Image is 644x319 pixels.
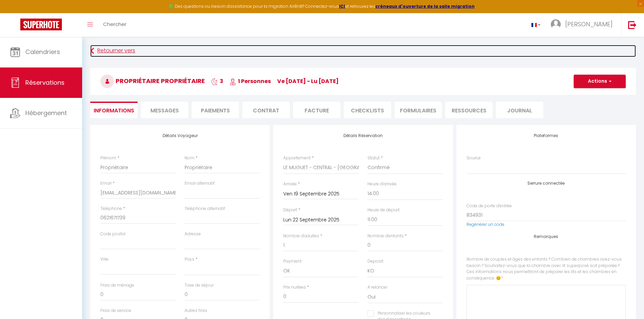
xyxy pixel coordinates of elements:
[100,133,260,138] h4: Détails Voyageur
[293,102,340,118] li: Facture
[100,180,112,187] label: Email
[367,155,380,161] label: Statut
[395,102,442,118] li: FORMULAIRES
[339,3,345,9] a: ICI
[185,282,214,289] label: Taxe de séjour
[25,78,65,87] span: Réservations
[283,207,297,213] label: Départ
[467,256,626,282] label: Nombre de couples et âges des enfants ? Combien de chambres avez-vous besoin ? Souhaitez-vous que...
[100,206,122,212] label: Téléphone
[467,155,481,161] label: Source
[25,48,60,56] span: Calendriers
[628,21,637,29] img: logout
[185,308,207,314] label: Autres frais
[5,3,26,23] button: Ouvrir le widget de chat LiveChat
[283,233,319,239] label: Nombre d'adultes
[551,19,561,29] img: ...
[185,180,215,187] label: Email alternatif
[103,21,126,28] span: Chercher
[185,256,194,263] label: Pays
[185,231,201,237] label: Adresse
[574,75,626,88] button: Actions
[546,13,621,37] a: ... [PERSON_NAME]
[90,102,138,118] li: Informations
[20,19,62,30] img: Super Booking
[445,102,493,118] li: Ressources
[100,256,109,263] label: Ville
[90,45,636,57] a: Retourner vers
[100,282,134,289] label: Frais de ménage
[367,258,383,265] label: Deposit
[367,181,397,187] label: Heure d'arrivée
[344,102,391,118] li: CHECKLISTS
[467,221,504,227] a: Regénérer un code
[211,77,223,85] span: 3
[242,102,290,118] li: Contrat
[283,284,306,291] label: Prix nuitées
[192,102,239,118] li: Paiements
[98,13,132,37] a: Chercher
[467,133,626,138] h4: Plateformes
[150,107,179,114] span: Messages
[230,77,271,85] span: 1 Personnes
[100,308,131,314] label: Frais de service
[283,133,443,138] h4: Détails Réservation
[100,77,205,85] span: Propriétaire Propriétaire
[496,102,543,118] li: Journal
[283,181,297,187] label: Arrivée
[185,206,225,212] label: Téléphone alternatif
[565,20,613,28] span: [PERSON_NAME]
[100,231,125,237] label: Code postal
[367,233,404,239] label: Nombre d'enfants
[283,258,302,265] label: Payment
[367,207,400,213] label: Heure de départ
[467,203,512,209] label: Code de porte d'entrée
[367,284,387,291] label: A relancer
[467,181,626,186] h4: Serrure connectée
[467,234,626,239] h4: Remarques
[100,155,116,161] label: Prénom
[283,155,311,161] label: Appartement
[185,155,194,161] label: Nom
[25,109,67,117] span: Hébergement
[277,77,339,85] span: ve [DATE] - lu [DATE]
[375,3,475,9] a: créneaux d'ouverture de la salle migration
